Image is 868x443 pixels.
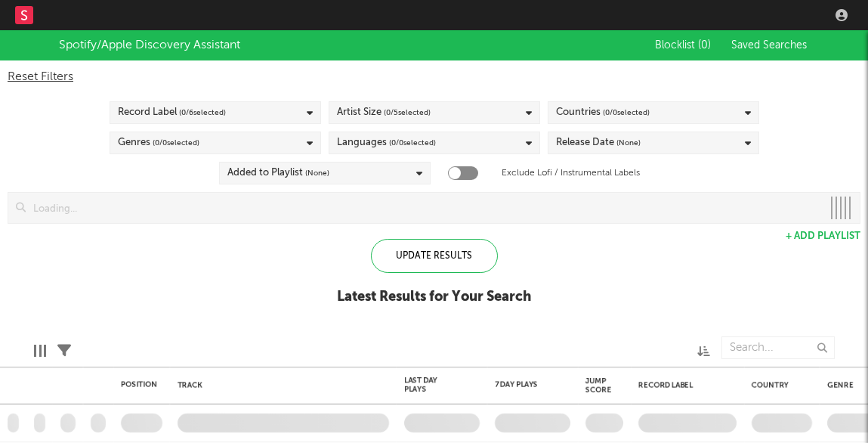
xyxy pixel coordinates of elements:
div: Spotify/Apple Discovery Assistant [59,36,240,54]
span: ( 0 / 0 selected) [603,104,650,122]
span: Blocklist [655,40,711,51]
div: Update Results [371,239,498,273]
span: ( 0 / 6 selected) [179,104,226,122]
button: + Add Playlist [786,231,860,241]
div: Reset Filters [8,68,860,86]
div: Filters [57,329,71,373]
span: Saved Searches [731,40,810,51]
div: 7 Day Plays [495,380,548,389]
button: Saved Searches [727,39,810,51]
div: Record Label [118,104,226,122]
div: Artist Size [337,104,431,122]
span: ( 0 ) [698,40,711,51]
div: Countries [556,104,650,122]
div: Record Label [638,381,729,390]
div: Track [178,381,381,390]
span: ( 0 / 0 selected) [153,134,199,152]
div: Country [752,381,805,390]
div: Position [121,380,157,389]
input: Search... [721,336,835,359]
div: Genres [118,134,199,152]
div: Added to Playlist [227,164,329,182]
div: Release Date [556,134,641,152]
span: ( 0 / 5 selected) [384,104,431,122]
div: Last Day Plays [404,376,457,394]
div: Languages [337,134,436,152]
label: Exclude Lofi / Instrumental Labels [502,164,640,182]
input: Loading... [26,193,822,223]
span: (None) [305,164,329,182]
div: Jump Score [585,376,611,395]
div: Edit Columns [34,329,46,373]
span: (None) [616,134,641,152]
div: Latest Results for Your Search [337,288,531,306]
span: ( 0 / 0 selected) [389,134,436,152]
